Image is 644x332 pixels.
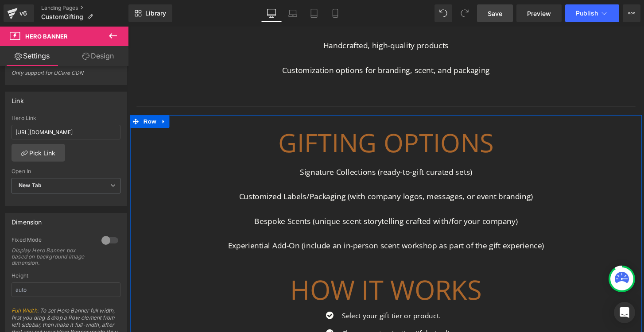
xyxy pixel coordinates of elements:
a: Laptop [282,4,303,22]
button: Publish [565,4,619,22]
span: CustomGifting [41,13,83,20]
div: Display Hero Banner box based on background image dimension. [12,247,91,266]
a: Expand / Collapse [31,92,43,105]
button: More [623,4,640,22]
p: Handcrafted, high-quality products [109,13,427,26]
div: Hero Link [12,115,120,121]
span: Row [14,92,31,105]
a: v6 [4,4,34,22]
a: Pick Link [12,144,65,162]
a: Desktop [261,4,282,22]
span: Save [488,9,502,18]
input: https://your-shop.myshopify.com [12,125,120,139]
span: Library [145,9,166,17]
span: Preview [527,9,551,18]
span: Hero Banner [25,33,68,40]
div: Only support for UCare CDN [12,69,120,82]
a: New Library [128,4,172,22]
p: Choose customization (if desired). [222,313,336,325]
span: Publish [576,10,598,17]
p: Signature Collections (ready-to-gift curated sets) [102,145,434,158]
div: v6 [18,8,29,19]
a: Mobile [325,4,346,22]
a: Preview [516,4,562,22]
div: Open Intercom Messenger [614,302,635,323]
a: Full Width [12,307,37,314]
p: Customization options for branding, scent, and packaging [109,39,427,52]
div: Open In [12,168,120,174]
p: Select your gift tier or product. [222,295,336,307]
button: Redo [456,4,473,22]
b: New Tab [19,182,42,189]
p: Bespoke Scents (unique scent storytelling crafted with/for your company) [102,196,434,208]
p: Experiential Add-On (include an in-person scent workshop as part of the gift experience) [102,221,434,234]
div: Dimension [12,213,42,226]
a: Tablet [303,4,325,22]
input: auto [12,282,120,297]
div: Fixed Mode [12,236,93,246]
div: Height [12,273,120,279]
p: Customized Labels/Packaging (with company logos, messages, or event branding) [102,170,434,183]
p: HOW IT WORKS [29,251,507,295]
a: Landing Pages [41,4,128,12]
h1: gifting options [9,105,527,136]
div: Link [12,92,24,104]
a: Design [66,46,130,66]
button: Undo [435,4,452,22]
